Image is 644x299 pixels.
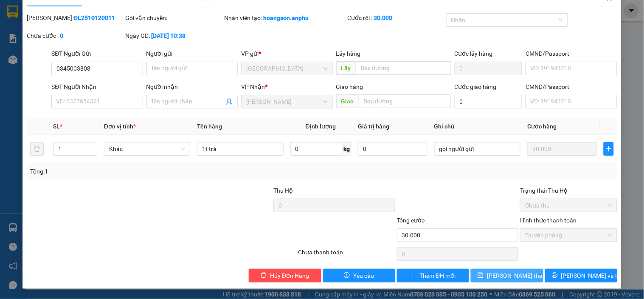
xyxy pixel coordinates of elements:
[246,62,327,75] span: Đà Lạt
[520,217,577,224] label: Hình thức thanh toán
[30,167,249,176] div: Tổng: 1
[478,272,484,279] span: save
[487,271,555,280] span: [PERSON_NAME] thay đổi
[561,271,621,280] span: [PERSON_NAME] và In
[126,31,222,40] div: Ngày GD:
[455,83,497,90] label: Cước giao hàng
[604,145,613,152] span: plus
[261,272,267,279] span: delete
[51,82,143,91] div: SĐT Người Nhận
[525,199,612,212] span: Chưa thu
[336,83,363,90] span: Giao hàng
[306,123,336,130] span: Định lượng
[397,217,425,224] span: Tổng cước
[146,82,238,91] div: Người nhận
[419,271,456,280] span: Thêm ĐH mới
[226,98,233,105] span: user-add
[527,142,597,156] input: 0
[27,13,124,23] div: [PERSON_NAME]:
[344,272,350,279] span: exclamation-circle
[246,95,327,108] span: Phan Thiết
[471,269,543,282] button: save[PERSON_NAME] thay đổi
[526,82,617,91] div: CMND/Passport
[146,49,238,58] div: Người gửi
[323,269,395,282] button: exclamation-circleYêu cầu
[249,269,321,282] button: deleteHủy Đơn Hàng
[520,186,617,195] div: Trạng thái Thu Hộ
[552,272,558,279] span: printer
[545,269,617,282] button: printer[PERSON_NAME] và In
[224,13,346,23] div: Nhân viên tạo:
[348,13,444,23] div: Cước rồi :
[152,32,186,39] b: [DATE] 10:38
[51,49,143,58] div: SĐT Người Gửi
[53,123,60,130] span: SL
[109,142,185,155] span: Khác
[104,123,136,130] span: Đơn vị tính
[431,118,524,135] th: Ghi chú
[126,13,222,23] div: Gói vận chuyển:
[197,123,222,130] span: Tên hàng
[336,94,359,108] span: Giao
[263,14,309,21] b: hoangson.anphu
[410,272,416,279] span: plus
[356,61,451,75] input: Dọc đường
[526,49,617,58] div: CMND/Passport
[30,142,44,156] button: delete
[273,187,293,194] span: Thu Hộ
[397,269,469,282] button: plusThêm ĐH mới
[297,248,396,262] div: Chưa thanh toán
[527,123,557,130] span: Cước hàng
[336,50,361,57] span: Lấy hàng
[455,95,523,108] input: Cước giao hàng
[73,14,115,21] b: ĐL2510120011
[336,61,356,75] span: Lấy
[525,229,612,242] span: Tại văn phòng
[270,271,309,280] span: Hủy Đơn Hàng
[197,142,283,156] input: VD: Bàn, Ghế
[241,49,332,58] div: VP gửi
[455,50,493,57] label: Cước lấy hàng
[353,271,374,280] span: Yêu cầu
[241,83,265,90] span: VP Nhận
[358,123,389,130] span: Giá trị hàng
[27,31,124,40] div: Chưa cước :
[455,62,523,75] input: Cước lấy hàng
[374,14,393,21] b: 30.000
[434,142,520,156] input: Ghi Chú
[359,94,451,108] input: Dọc đường
[60,32,63,39] b: 0
[343,142,351,156] span: kg
[604,142,614,156] button: plus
